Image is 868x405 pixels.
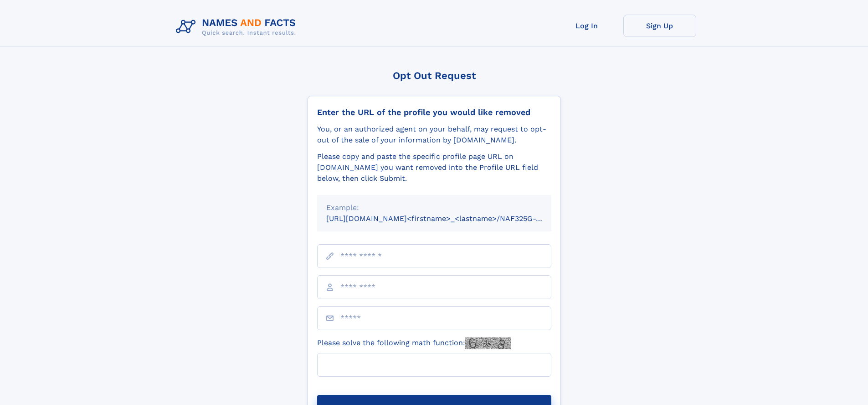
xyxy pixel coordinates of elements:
[317,124,551,146] div: You, or an authorized agent on your behalf, may request to opt-out of the sale of your informatio...
[326,202,542,213] div: Example:
[317,107,551,117] div: Enter the URL of the profile you would like removed
[317,337,511,349] label: Please solve the following math function:
[172,15,303,39] img: Logo Names and Facts
[623,15,696,37] a: Sign Up
[326,214,569,223] small: [URL][DOMAIN_NAME]<firstname>_<lastname>/NAF325G-xxxxxxxx
[550,15,623,37] a: Log In
[317,151,551,184] div: Please copy and paste the specific profile page URL on [DOMAIN_NAME] you want removed into the Pr...
[308,70,561,81] div: Opt Out Request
